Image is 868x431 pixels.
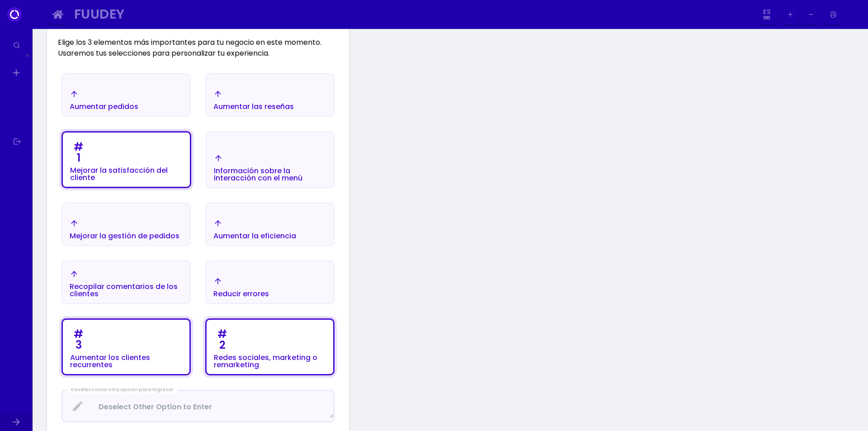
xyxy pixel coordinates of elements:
font: 1 [77,150,80,165]
button: Fuudey [71,5,754,25]
font: Aumentar pedidos [70,101,138,112]
font: Redes sociales, marketing o remarketing [214,352,317,370]
img: Imagen [845,7,859,22]
font: Información sobre la interacción con el menú [214,166,302,183]
button: Mejorar la gestión de pedidos [61,203,191,246]
font: # [217,327,227,341]
button: Recopilar comentarios de los clientes [61,260,191,304]
font: Fuudey [74,5,125,23]
font: Aumentar la eficiencia [213,231,296,241]
font: Aumentar las reseñas [213,101,294,112]
button: #2Redes sociales, marketing o remarketing [205,318,335,375]
button: Aumentar la eficiencia [205,203,335,246]
font: Mejorar la satisfacción del cliente [70,165,168,183]
font: # [74,139,83,154]
button: Información sobre la interacción con el menú [206,131,335,188]
button: #3Aumentar los clientes recurrentes [61,318,191,375]
font: 3 [75,337,82,352]
font: Deseleccionar otra opción para ingresar [71,386,174,393]
button: Aumentar las reseñas [205,73,335,117]
font: Mejorar la gestión de pedidos [70,231,179,241]
font: Elige los 3 elementos más importantes para tu negocio en este momento. Usaremos tus selecciones p... [58,37,321,58]
button: #1Mejorar la satisfacción del cliente [61,131,191,188]
button: Reducir errores [205,260,335,304]
font: Recopilar comentarios de los clientes [70,281,178,299]
font: Reducir errores [213,289,269,299]
font: 2 [219,337,226,352]
font: # [74,327,83,341]
font: Aumentar los clientes recurrentes [70,352,150,370]
button: Aumentar pedidos [61,73,191,117]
